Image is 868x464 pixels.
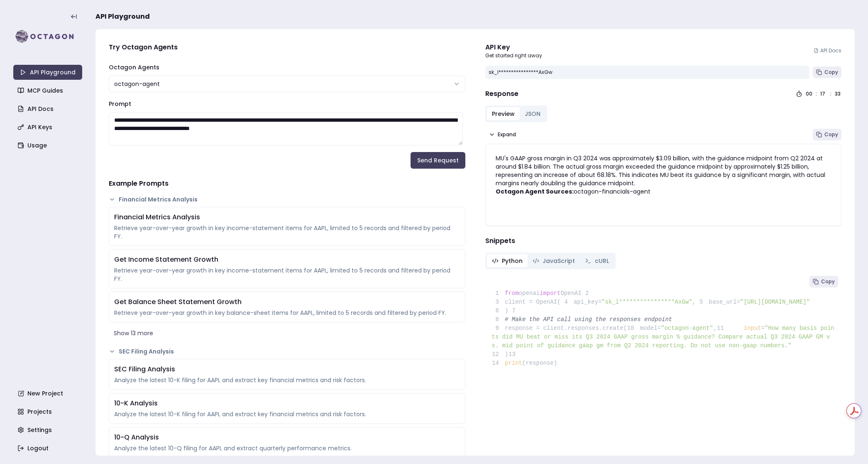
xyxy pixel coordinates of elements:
strong: Octagon Agent Sources: [496,187,574,196]
span: 6 [492,307,505,315]
span: model= [640,325,661,331]
span: OpenAI [560,290,581,297]
span: = [761,325,765,331]
div: Financial Metrics Analysis [114,212,460,222]
div: Retrieve year-over-year growth in key income-statement items for AAPL, limited to 5 records and f... [114,266,460,283]
div: Get Income Statement Growth [114,255,460,265]
button: Preview [487,107,520,120]
label: Prompt [109,100,131,108]
span: base_url= [709,299,740,305]
h4: Snippets [485,236,842,246]
span: 4 [560,298,574,307]
span: (response) [522,360,557,366]
img: logo-rect-yK7x_WSZ.svg [13,28,82,45]
span: 5 [696,298,709,307]
div: 10-K Analysis [114,398,460,408]
h4: Example Prompts [109,179,465,189]
div: Analyze the latest 10-K filing for AAPL and extract key financial metrics and risk factors. [114,376,460,384]
span: Copy [824,131,838,138]
span: "[URL][DOMAIN_NAME]" [740,299,810,305]
a: API Docs [814,47,841,54]
span: JavaScript [543,257,575,265]
div: : [830,91,831,97]
button: SEC Filing Analysis [109,347,465,356]
button: Expand [485,129,519,140]
a: API Keys [14,120,83,135]
span: Copy [824,69,838,76]
button: Financial Metrics Analysis [109,195,465,204]
a: Usage [14,138,83,153]
span: print [505,360,522,366]
p: octagon-financials-agent [496,187,831,196]
span: cURL [595,257,609,265]
span: 14 [492,359,505,368]
a: MCP Guides [14,83,83,98]
span: # Make the API call using the responses endpoint [505,316,672,323]
button: Send Request [411,152,465,169]
a: Logout [14,441,83,456]
a: New Project [14,386,83,401]
p: MU's GAAP gross margin in Q3 2024 was approximately $3.09 billion, with the guidance midpoint fro... [496,154,831,187]
span: ) [492,307,509,314]
div: 17 [820,91,827,97]
span: "How many basis points did MU beat or miss its Q3 2024 GAAP gross margin % guidance? Compare actu... [492,325,834,349]
span: Copy [821,278,835,285]
span: from [505,290,519,297]
span: api_key= [574,299,601,305]
span: "octagon-agent" [661,325,713,331]
span: , [692,299,696,305]
button: Copy [813,66,841,78]
div: : [816,91,817,97]
button: Copy [809,276,838,287]
button: Copy [813,129,841,140]
label: Octagon Agents [109,63,159,71]
h4: Response [485,89,518,99]
span: 2 [582,289,595,298]
span: 11 [716,324,730,333]
span: Expand [498,131,516,138]
h4: Try Octagon Agents [109,42,465,52]
span: 9 [492,324,505,333]
div: 00 [806,91,812,97]
span: API Playground [95,12,150,22]
a: API Docs [14,101,83,116]
div: Analyze the latest 10-Q filing for AAPL and extract quarterly performance metrics. [114,444,460,452]
span: 1 [492,289,505,298]
span: response = client.responses.create( [492,325,627,331]
span: 12 [492,350,505,359]
span: import [540,290,560,297]
a: Projects [14,404,83,419]
span: openai [519,290,540,297]
span: client = OpenAI( [492,299,561,305]
div: Analyze the latest 10-K filing for AAPL and extract key financial metrics and risk factors. [114,410,460,418]
span: 8 [492,315,505,324]
span: Python [502,257,523,265]
p: Get started right away [485,52,542,59]
span: 7 [508,307,521,315]
span: ) [492,351,509,358]
div: 10-Q Analysis [114,432,460,442]
div: API Key [485,42,542,52]
span: 13 [508,350,521,359]
button: Show 13 more [109,326,465,341]
span: , [713,325,716,331]
div: Get Balance Sheet Statement Growth [114,297,460,307]
a: Settings [14,422,83,437]
a: API Playground [13,65,82,80]
span: 3 [492,298,505,307]
div: SEC Filing Analysis [114,364,460,374]
span: input [744,325,761,331]
div: Retrieve year-over-year growth in key balance-sheet items for AAPL, limited to 5 records and filt... [114,309,460,317]
div: Retrieve year-over-year growth in key income-statement items for AAPL, limited to 5 records and f... [114,224,460,241]
div: 33 [835,91,841,97]
button: JSON [520,107,545,120]
span: 10 [627,324,640,333]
